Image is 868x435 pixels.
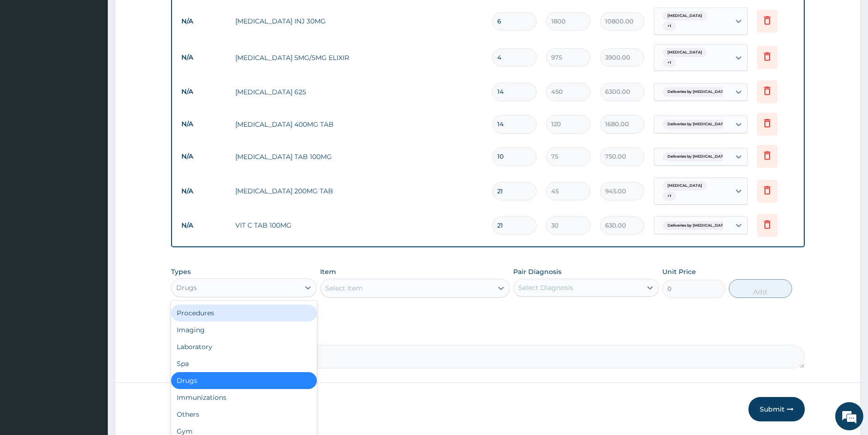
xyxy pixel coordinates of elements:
td: [MEDICAL_DATA] 625 [231,83,487,101]
td: [MEDICAL_DATA] INJ 30MG [231,12,487,31]
td: VIT C TAB 100MG [231,216,487,235]
div: Immunizations [171,389,317,406]
button: Add [729,279,792,298]
label: Unit Price [662,267,696,276]
td: N/A [177,183,231,200]
td: N/A [177,217,231,234]
div: Imaging [171,321,317,338]
label: Item [320,267,336,276]
span: [MEDICAL_DATA] [663,48,707,57]
span: Deliveries by [MEDICAL_DATA] [663,87,732,97]
td: [MEDICAL_DATA] 5MG/5MG ELIXIR [231,48,487,67]
button: Submit [748,397,805,421]
td: [MEDICAL_DATA] TAB 100MG [231,147,487,166]
td: N/A [177,115,231,133]
label: Types [171,268,191,276]
div: Drugs [176,283,197,292]
span: [MEDICAL_DATA] [663,181,707,191]
div: Select Item [325,283,363,293]
span: We're online! [54,118,129,213]
td: N/A [177,148,231,165]
span: + 1 [663,58,676,68]
span: Deliveries by [MEDICAL_DATA] [663,120,732,129]
div: Procedures [171,305,317,321]
span: Deliveries by [MEDICAL_DATA] [663,221,732,230]
span: Deliveries by [MEDICAL_DATA] [663,152,732,161]
span: + 1 [663,22,676,31]
label: Comment [171,332,805,340]
span: [MEDICAL_DATA] [663,11,707,21]
div: Select Diagnosis [518,283,573,292]
div: Drugs [171,372,317,389]
td: [MEDICAL_DATA] 400MG TAB [231,115,487,134]
textarea: Type your message and hit 'Enter' [5,256,179,289]
img: d_794563401_company_1708531726252_794563401 [17,47,38,70]
div: Minimize live chat window [154,5,176,27]
div: Spa [171,355,317,372]
td: N/A [177,49,231,66]
td: N/A [177,13,231,30]
td: [MEDICAL_DATA] 200MG TAB [231,182,487,200]
td: N/A [177,83,231,100]
label: Pair Diagnosis [513,267,561,276]
span: + 1 [663,191,676,201]
div: Laboratory [171,338,317,355]
div: Chat with us now [49,53,157,65]
div: Others [171,406,317,423]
